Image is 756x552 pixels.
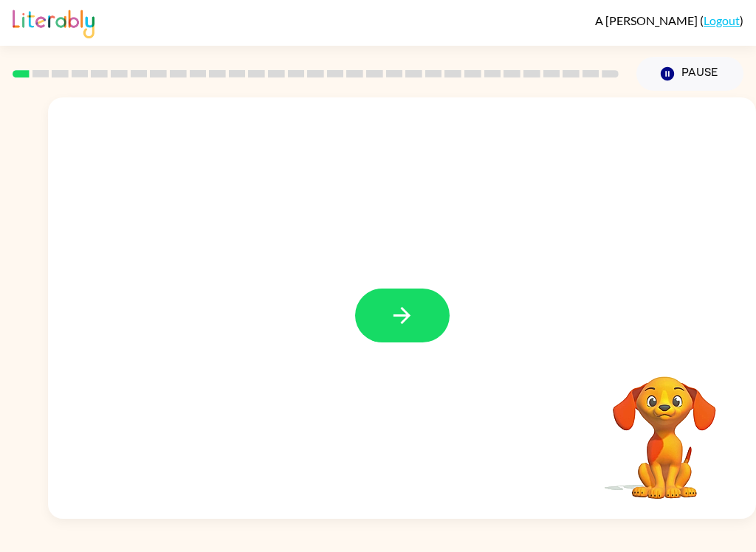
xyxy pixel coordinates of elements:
[13,6,94,38] img: Literably
[591,353,738,501] video: Your browser must support playing .mp4 files to use Literably. Please try using another browser.
[595,13,700,27] span: A [PERSON_NAME]
[595,13,743,27] div: ( )
[704,13,740,27] a: Logout
[636,57,743,91] button: Pause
